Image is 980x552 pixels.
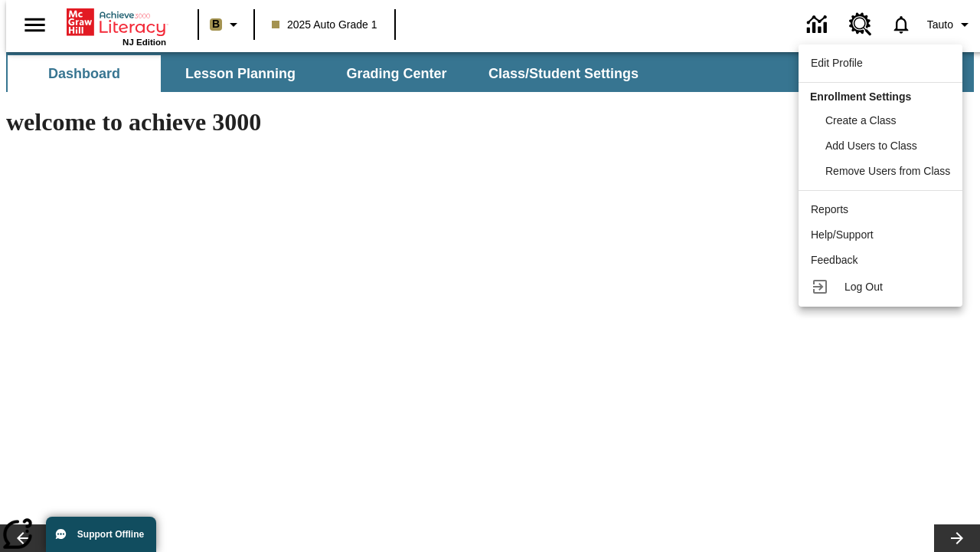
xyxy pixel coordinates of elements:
[811,203,848,215] span: Reports
[810,90,911,103] span: Enrollment Settings
[825,140,917,152] span: Add Users to Class
[825,114,897,127] span: Create a Class
[811,228,874,241] span: Help/Support
[844,281,883,293] span: Log Out
[811,57,863,69] span: Edit Profile
[811,254,857,266] span: Feedback
[825,165,950,177] span: Remove Users from Class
